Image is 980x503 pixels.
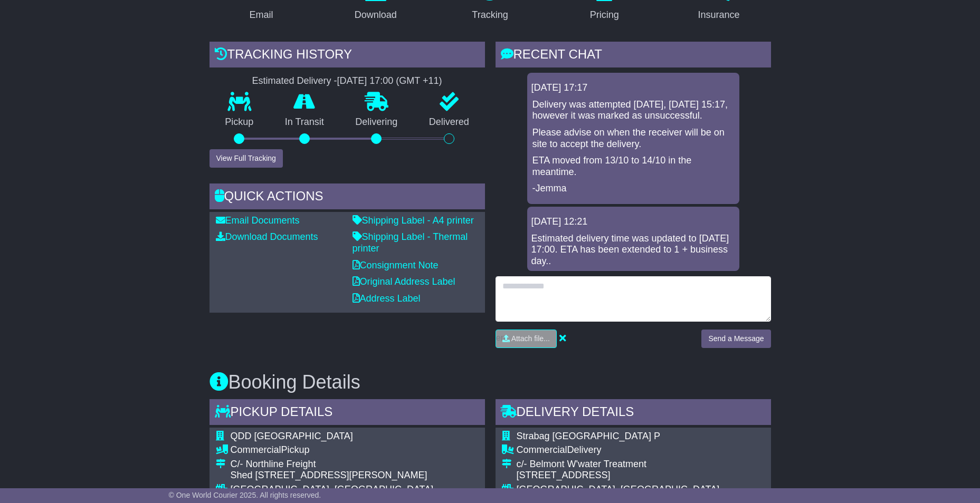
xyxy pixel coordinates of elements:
[249,8,273,22] div: Email
[496,42,771,70] div: RECENT CHAT
[231,444,281,455] span: Commercial
[210,42,485,70] div: Tracking history
[531,233,735,267] div: Estimated delivery time was updated to [DATE] 17:00. ETA has been extended to 1 + business day..
[532,127,734,150] p: Please advise on when the receiver will be on site to accept the delivery.
[472,8,508,22] div: Tracking
[517,444,567,455] span: Commercial
[353,215,474,226] a: Shipping Label - A4 printer
[210,117,270,128] p: Pickup
[216,231,318,242] a: Download Documents
[231,444,434,456] div: Pickup
[531,82,735,94] div: [DATE] 17:17
[517,470,720,481] div: [STREET_ADDRESS]
[698,8,740,22] div: Insurance
[355,8,397,22] div: Download
[210,372,771,393] h3: Booking Details
[210,75,485,87] div: Estimated Delivery -
[413,117,485,128] p: Delivered
[532,155,734,178] p: ETA moved from 13/10 to 14/10 in the meantime.
[496,399,771,428] div: Delivery Details
[532,183,734,195] p: -Jemma
[532,99,734,122] p: Delivery was attempted [DATE], [DATE] 15:17, however it was marked as unsuccessful.
[517,431,660,441] span: Strabag [GEOGRAPHIC_DATA] P
[231,431,353,441] span: QDD [GEOGRAPHIC_DATA]
[210,183,485,212] div: Quick Actions
[340,117,414,128] p: Delivering
[231,459,434,470] div: C/- Northline Freight
[210,149,283,168] button: View Full Tracking
[353,231,468,254] a: Shipping Label - Thermal printer
[590,8,619,22] div: Pricing
[517,484,720,496] div: [GEOGRAPHIC_DATA], [GEOGRAPHIC_DATA]
[531,216,735,228] div: [DATE] 12:21
[353,276,455,287] a: Original Address Label
[701,330,770,348] button: Send a Message
[210,399,485,428] div: Pickup Details
[337,75,442,87] div: [DATE] 17:00 (GMT +11)
[353,293,421,304] a: Address Label
[517,444,720,456] div: Delivery
[231,470,434,481] div: Shed [STREET_ADDRESS][PERSON_NAME]
[169,491,321,499] span: © One World Courier 2025. All rights reserved.
[353,260,439,270] a: Consignment Note
[269,117,340,128] p: In Transit
[517,459,720,470] div: c/- Belmont W'water Treatment
[231,484,434,496] div: [GEOGRAPHIC_DATA], [GEOGRAPHIC_DATA]
[216,215,300,226] a: Email Documents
